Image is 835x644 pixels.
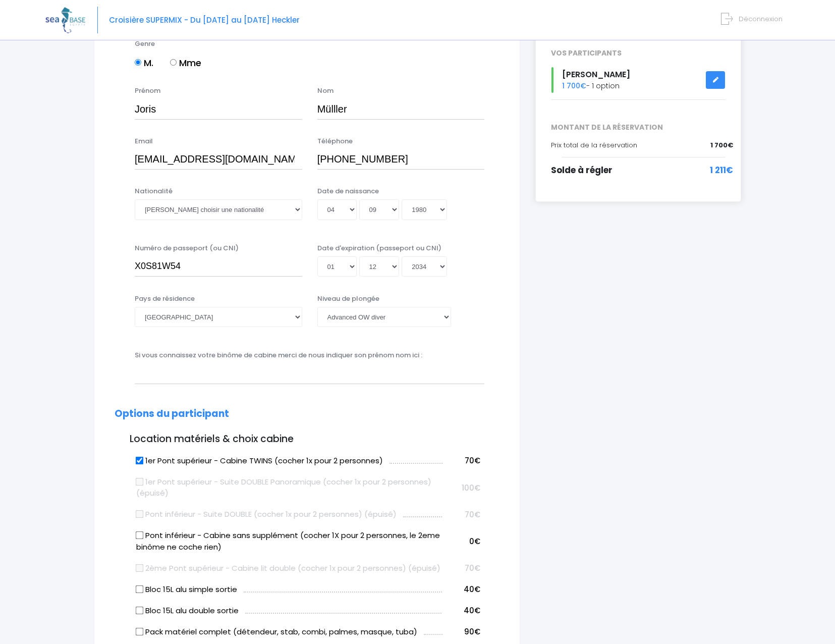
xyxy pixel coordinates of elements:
label: Pays de résidence [135,294,195,304]
input: Bloc 15L alu simple sortie [136,585,144,593]
span: 70€ [465,455,480,466]
span: 90€ [464,626,480,637]
label: Email [135,136,153,146]
div: - 1 option [543,67,733,93]
input: Pont inférieur - Suite DOUBLE (cocher 1x pour 2 personnes) (épuisé) [136,510,144,518]
span: Solde à régler [551,164,613,176]
label: Date d'expiration (passeport ou CNI) [317,243,441,253]
input: M. [135,59,141,66]
span: Prix total de la réservation [551,140,637,150]
h3: Location matériels & choix cabine [115,434,499,445]
input: 1er Pont supérieur - Cabine TWINS (cocher 1x pour 2 personnes) [136,456,144,464]
input: 2ème Pont supérieur - Cabine lit double (cocher 1x pour 2 personnes) (épuisé) [136,564,144,572]
h2: Options du participant [115,408,499,420]
span: 1 700€ [562,81,586,91]
label: Numéro de passeport (ou CNI) [135,243,239,253]
label: 1er Pont supérieur - Suite DOUBLE Panoramique (cocher 1x pour 2 personnes) (épuisé) [136,476,442,499]
span: 0€ [469,536,480,547]
input: Mme [170,59,177,66]
span: 1 700€ [710,140,733,150]
input: Pack matériel complet (détendeur, stab, combi, palmes, masque, tuba) [136,627,144,635]
span: 70€ [465,563,480,573]
span: 70€ [465,509,480,520]
span: Déconnexion [739,14,783,24]
label: Nationalité [135,186,173,196]
label: Pont inférieur - Suite DOUBLE (cocher 1x pour 2 personnes) (épuisé) [136,509,397,520]
label: Si vous connaissez votre binôme de cabine merci de nous indiquer son prénom nom ici : [135,350,422,360]
input: Pont inférieur - Cabine sans supplément (cocher 1X pour 2 personnes, le 2eme binôme ne coche rien) [136,531,144,540]
span: [PERSON_NAME] [562,69,630,80]
div: VOS PARTICIPANTS [543,48,733,59]
label: Pack matériel complet (détendeur, stab, combi, palmes, masque, tuba) [136,626,417,638]
span: MONTANT DE LA RÉSERVATION [543,122,733,133]
label: Prénom [135,86,160,96]
label: Date de naissance [317,186,379,196]
label: Nom [317,86,333,96]
label: Bloc 15L alu double sortie [136,605,239,617]
label: Bloc 15L alu simple sortie [136,584,237,596]
span: 1 211€ [710,164,733,177]
span: Croisière SUPERMIX - Du [DATE] au [DATE] Heckler [109,15,300,25]
input: Bloc 15L alu double sortie [136,606,144,614]
span: 100€ [462,482,480,493]
label: 2ème Pont supérieur - Cabine lit double (cocher 1x pour 2 personnes) (épuisé) [136,563,440,574]
label: Pont inférieur - Cabine sans supplément (cocher 1X pour 2 personnes, le 2eme binôme ne coche rien) [136,530,442,553]
span: 40€ [464,584,480,595]
input: 1er Pont supérieur - Suite DOUBLE Panoramique (cocher 1x pour 2 personnes) (épuisé) [136,477,144,486]
label: Niveau de plongée [317,294,379,304]
span: 40€ [464,605,480,616]
label: 1er Pont supérieur - Cabine TWINS (cocher 1x pour 2 personnes) [136,455,383,467]
label: Genre [135,39,155,49]
label: Téléphone [317,136,353,146]
label: M. [135,56,153,70]
label: Mme [170,56,201,70]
